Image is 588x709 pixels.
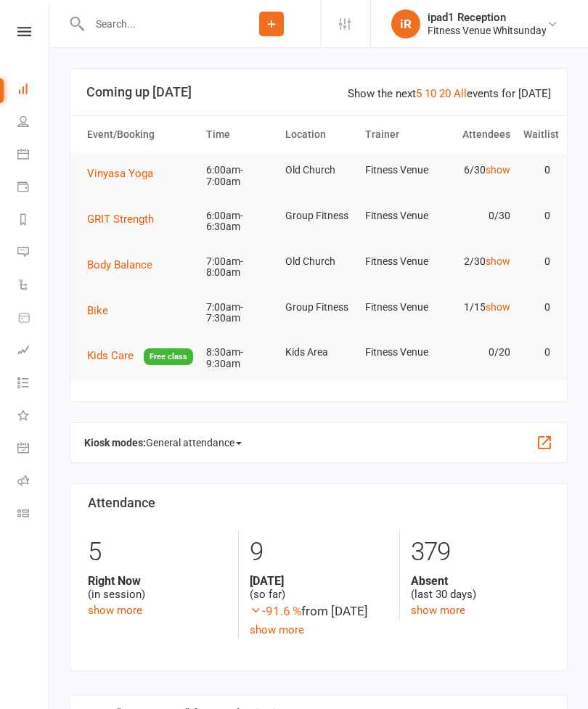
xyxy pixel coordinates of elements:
[200,245,279,290] td: 7:00am-8:00am
[279,153,358,187] td: Old Church
[17,139,50,172] a: Calendar
[279,290,358,324] td: Group Fitness
[87,302,118,319] button: Bike
[279,245,358,279] td: Old Church
[146,431,242,454] span: General attendance
[438,290,517,324] td: 1/15
[411,574,550,588] strong: Absent
[517,335,557,369] td: 0
[88,530,227,574] div: 5
[359,245,438,279] td: Fitness Venue
[87,165,163,182] button: Vinyasa Yoga
[411,530,550,574] div: 379
[517,116,557,153] th: Waitlist
[81,116,200,153] th: Event/Booking
[17,172,50,205] a: Payments
[86,85,551,99] h3: Coming up [DATE]
[250,623,304,636] a: show more
[88,604,142,617] a: show more
[17,401,50,433] a: What's New
[428,11,547,24] div: ipad1 Reception
[250,574,388,588] strong: [DATE]
[359,199,438,233] td: Fitness Venue
[84,437,146,448] strong: Kiosk modes:
[17,74,50,107] a: Dashboard
[200,335,279,381] td: 8:30am-9:30am
[87,347,193,365] button: Kids CareFree class
[428,24,547,37] div: Fitness Venue Whitsunday
[85,14,222,34] input: Search...
[359,335,438,369] td: Fitness Venue
[250,530,388,574] div: 9
[486,255,510,267] a: show
[391,9,420,38] div: iR
[359,116,438,153] th: Trainer
[411,574,550,602] div: (last 30 days)
[438,245,517,279] td: 2/30
[200,290,279,336] td: 7:00am-7:30am
[279,116,358,153] th: Location
[438,153,517,187] td: 6/30
[454,87,467,100] a: All
[250,604,301,618] span: -91.6 %
[17,466,50,499] a: Roll call kiosk mode
[486,164,510,176] a: show
[425,87,436,100] a: 10
[17,335,50,368] a: Assessments
[359,290,438,324] td: Fitness Venue
[87,349,134,362] span: Kids Care
[348,85,551,102] div: Show the next events for [DATE]
[87,213,154,226] span: GRIT Strength
[200,199,279,245] td: 6:00am-6:30am
[200,153,279,199] td: 6:00am-7:00am
[517,153,557,187] td: 0
[517,199,557,233] td: 0
[439,87,451,100] a: 20
[200,116,279,153] th: Time
[17,303,50,335] a: Product Sales
[438,116,517,153] th: Attendees
[517,245,557,279] td: 0
[250,602,388,621] div: from [DATE]
[416,87,422,100] a: 5
[17,433,50,466] a: General attendance kiosk mode
[88,574,227,588] strong: Right Now
[87,258,152,271] span: Body Balance
[486,301,510,313] a: show
[144,348,193,365] span: Free class
[438,199,517,233] td: 0/30
[279,199,358,233] td: Group Fitness
[87,304,108,317] span: Bike
[88,574,227,602] div: (in session)
[359,153,438,187] td: Fitness Venue
[17,499,50,531] a: Class kiosk mode
[87,256,163,274] button: Body Balance
[87,167,153,180] span: Vinyasa Yoga
[438,335,517,369] td: 0/20
[250,574,388,602] div: (so far)
[17,107,50,139] a: People
[279,335,358,369] td: Kids Area
[88,496,550,510] h3: Attendance
[411,604,465,617] a: show more
[17,205,50,237] a: Reports
[517,290,557,324] td: 0
[87,210,164,228] button: GRIT Strength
